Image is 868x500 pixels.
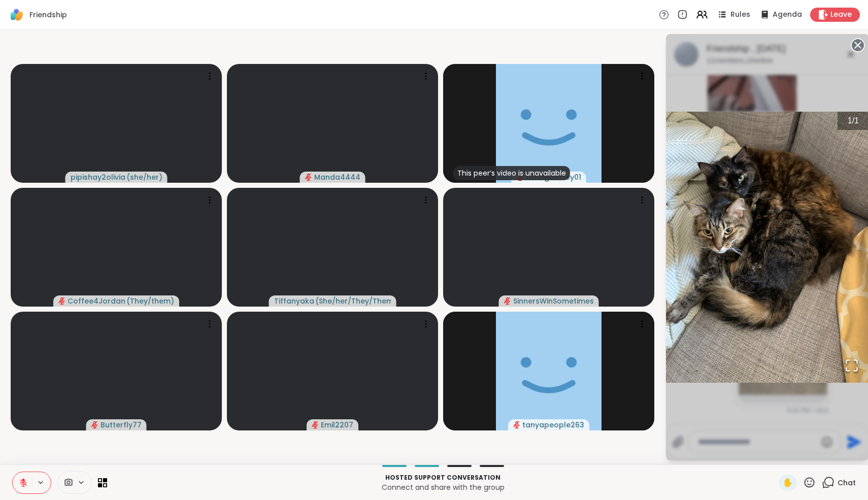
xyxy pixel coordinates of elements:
[126,172,162,182] span: ( she/her )
[496,64,602,183] img: tishagodfrey01
[58,297,65,305] span: audio-muted
[513,296,594,306] span: SinnersWinSometimes
[783,477,793,489] span: ✋
[773,10,802,20] span: Agenda
[91,421,98,428] span: audio-muted
[71,172,125,182] span: pipishay2olivia
[730,10,750,20] span: Rules
[496,312,602,430] img: tanyapeople263
[522,420,584,430] span: tanyapeople263
[113,473,773,482] p: Hosted support conversation
[68,296,125,306] span: Coffee4Jordan
[29,10,67,20] span: Friendship
[312,421,319,428] span: audio-muted
[513,421,520,428] span: audio-muted
[8,6,25,23] img: ShareWell Logomark
[838,478,856,488] span: Chat
[113,482,773,492] p: Connect and share with the group
[321,420,353,430] span: Emil2207
[314,172,360,182] span: Manda4444
[453,166,570,180] div: This peer’s video is unavailable
[305,174,312,181] span: audio-muted
[274,296,314,306] span: Tiffanyaka
[504,297,511,305] span: audio-muted
[830,10,852,20] span: Leave
[101,420,142,430] span: Butterfly77
[315,296,391,306] span: ( She/her/They/Them )
[126,296,174,306] span: ( They/them )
